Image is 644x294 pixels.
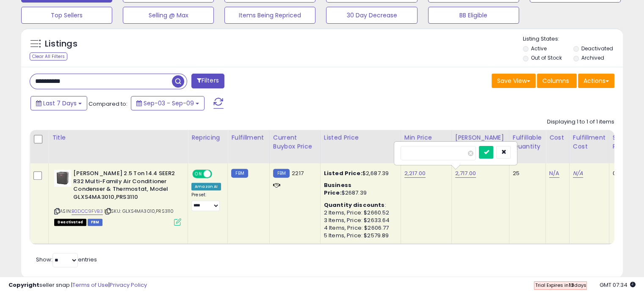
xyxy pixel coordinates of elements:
b: 13 [568,282,574,289]
button: 30 Day Decrease [326,7,417,24]
span: Columns [542,77,569,85]
div: 4 Items, Price: $2606.77 [324,224,394,232]
a: 2,717.00 [455,169,476,178]
button: Top Sellers [21,7,112,24]
b: Business Price: [324,181,351,197]
div: Ship Price [613,133,630,151]
div: : [324,201,394,209]
b: Quantity discounts [324,201,385,209]
b: Listed Price: [324,169,362,177]
img: 413JK1UXDBL._SL40_.jpg [54,170,71,187]
label: Deactivated [581,45,613,52]
div: Current Buybox Price [273,133,317,151]
div: Min Price [404,133,448,142]
a: B0DCC9FVB3 [72,208,103,215]
div: $2,687.39 [324,170,394,177]
span: Trial Expires in days [535,282,586,289]
span: OFF [211,170,224,178]
strong: Copyright [8,281,39,289]
div: Displaying 1 to 1 of 1 items [547,118,614,126]
small: FBM [231,169,248,178]
button: Save View [492,74,536,88]
span: Last 7 Days [43,99,77,107]
span: ON [193,170,204,178]
a: N/A [549,169,559,178]
a: Terms of Use [72,281,108,289]
div: [PERSON_NAME] [455,133,506,142]
span: 2025-09-17 07:34 GMT [600,281,636,289]
div: Preset: [191,192,221,211]
a: Privacy Policy [110,281,147,289]
span: | SKU: GLXS4MA3010,PRS3110 [104,208,174,214]
span: Sep-03 - Sep-09 [144,99,194,107]
div: Fulfillment Cost [573,133,605,151]
span: FBM [88,219,103,226]
label: Archived [581,54,604,61]
button: Sep-03 - Sep-09 [131,96,205,110]
span: Compared to: [88,100,127,108]
div: Fulfillment [231,133,265,142]
div: Cost [549,133,566,142]
div: Repricing [191,133,224,142]
a: 2,217.00 [404,169,426,178]
b: [PERSON_NAME] 2.5 Ton 14.4 SEER2 R32 Multi-Family Air Conditioner Condenser & Thermostat, Model G... [73,170,176,203]
div: 25 [513,170,539,177]
button: Last 7 Days [30,96,87,110]
div: 5 Items, Price: $2579.89 [324,232,394,239]
span: 2217 [292,169,304,177]
div: seller snap | | [8,281,147,289]
h5: Listings [45,38,77,50]
button: BB Eligible [428,7,519,24]
button: Actions [578,74,614,88]
div: $2687.39 [324,181,394,197]
span: Show: entries [36,256,97,264]
label: Active [531,45,547,52]
div: Amazon AI [191,183,221,190]
span: All listings that are unavailable for purchase on Amazon for any reason other than out-of-stock [54,219,86,226]
div: Listed Price [324,133,397,142]
a: N/A [573,169,583,178]
div: 0.00 [613,170,627,177]
div: Clear All Filters [30,52,67,60]
div: 2 Items, Price: $2660.52 [324,209,394,217]
button: Columns [537,74,577,88]
button: Selling @ Max [123,7,214,24]
div: Title [52,133,184,142]
div: ASIN: [54,170,181,225]
div: Fulfillable Quantity [513,133,542,151]
button: Filters [191,74,224,88]
small: FBM [273,169,290,178]
button: Items Being Repriced [224,7,315,24]
label: Out of Stock [531,54,562,61]
p: Listing States: [523,35,623,43]
div: 3 Items, Price: $2633.64 [324,217,394,224]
